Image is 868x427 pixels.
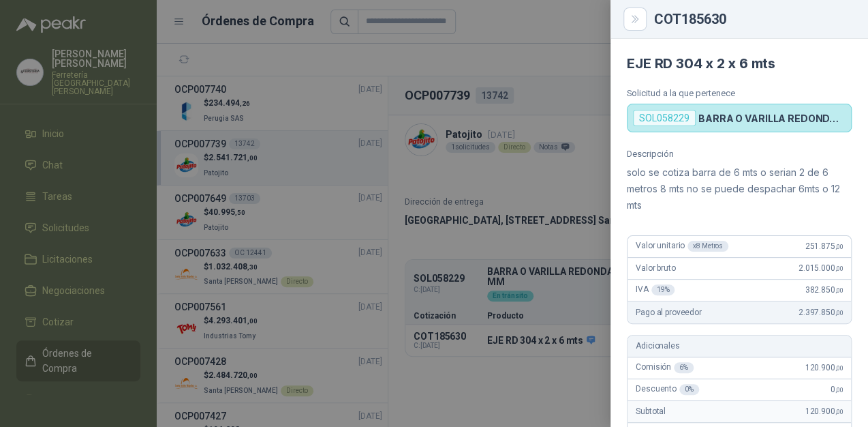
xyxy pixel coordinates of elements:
[674,362,694,373] div: 6 %
[835,243,843,250] span: ,00
[687,241,728,252] div: x 8 Metros
[805,285,843,295] span: 382.850
[651,284,675,295] div: 19 %
[835,286,843,294] span: ,00
[627,336,851,357] div: Adicionales
[636,384,699,395] span: Descuento
[799,308,843,317] span: 2.397.850
[627,11,643,27] button: Close
[835,364,843,372] span: ,00
[835,309,843,316] span: ,00
[627,88,852,98] p: Solicitud a la que pertenece
[805,407,843,416] span: 120.900
[633,110,696,126] div: SOL058229
[698,113,846,124] p: BARRA O VARILLA REDONDA EN ACERO INOXIDABLE DE 2" O 50 MM
[831,385,843,394] span: 0
[835,386,843,394] span: ,00
[636,407,666,416] span: Subtotal
[679,384,699,395] div: 0 %
[636,284,675,295] span: IVA
[805,363,843,372] span: 120.900
[627,149,852,159] p: Descripción
[805,241,843,251] span: 251.875
[835,408,843,415] span: ,00
[636,362,694,373] span: Comisión
[799,263,843,273] span: 2.015.000
[636,263,675,273] span: Valor bruto
[636,308,702,317] span: Pago al proveedor
[654,12,852,26] div: COT185630
[636,241,728,252] span: Valor unitario
[627,55,852,72] h4: EJE RD 304 x 2 x 6 mts
[627,164,852,213] p: solo se cotiza barra de 6 mts o serian 2 de 6 metros 8 mts no se puede despachar 6mts o 12 mts
[835,265,843,272] span: ,00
